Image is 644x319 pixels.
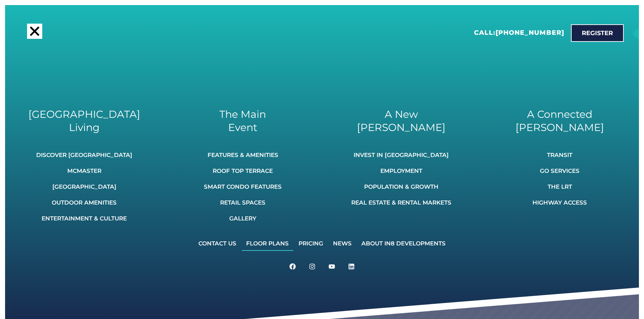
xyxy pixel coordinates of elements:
[174,108,312,134] h2: The Main Event
[204,195,282,210] a: Retail Spaces
[36,179,132,194] a: [GEOGRAPHIC_DATA]
[532,163,587,178] a: GO Services
[204,163,282,178] a: Roof Top Terrace
[582,30,613,36] span: Register
[36,148,132,226] nav: Menu
[294,236,328,251] a: Pricing
[204,148,282,162] a: Features & Amenities
[36,148,132,162] a: Discover [GEOGRAPHIC_DATA]
[194,236,450,251] nav: Menu
[242,236,293,251] a: Floor Plans
[329,236,356,251] a: News
[532,148,587,210] nav: Menu
[532,179,587,194] a: The LRT
[204,179,282,194] a: Smart Condo Features
[357,236,450,251] a: About IN8 Developments
[332,108,471,134] h2: A New [PERSON_NAME]
[532,148,587,162] a: Transit
[36,163,132,178] a: McMaster
[351,163,451,178] a: Employment
[194,236,241,251] a: Contact Us
[571,24,624,42] a: Register
[204,148,282,226] nav: Menu
[36,195,132,210] a: Outdoor Amenities
[474,29,564,37] h2: Call:
[36,211,132,226] a: Entertainment & Culture
[496,29,564,36] a: [PHONE_NUMBER]
[532,195,587,210] a: Highway Access
[204,211,282,226] a: Gallery
[15,108,153,134] h2: [GEOGRAPHIC_DATA] Living
[351,148,451,162] a: Invest In [GEOGRAPHIC_DATA]
[351,179,451,194] a: Population & Growth
[351,195,451,210] a: Real Estate & Rental Markets
[351,148,451,210] nav: Menu
[491,108,629,134] h2: A Connected [PERSON_NAME]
